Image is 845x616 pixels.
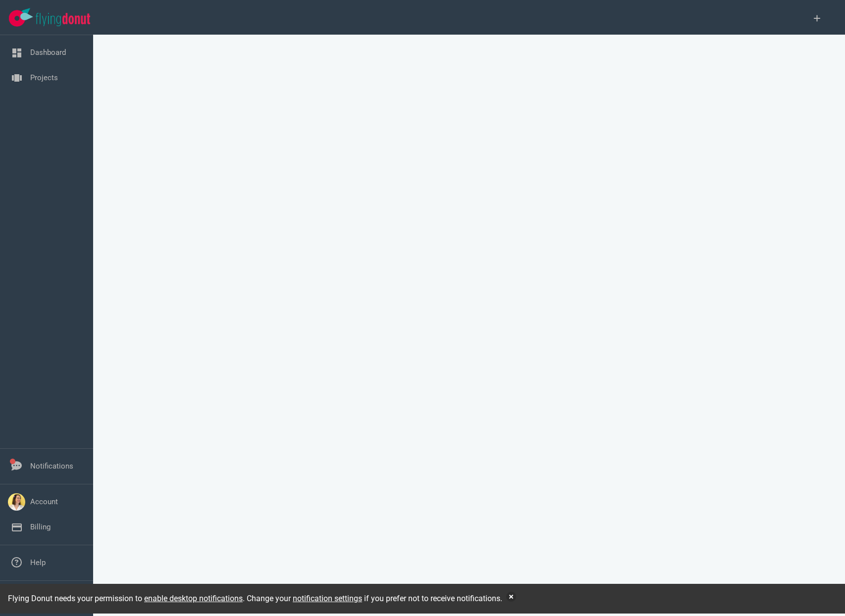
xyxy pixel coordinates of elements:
[8,596,243,606] span: Flying Donut needs your permission to
[36,13,90,26] img: Flying Donut text logo
[30,73,58,82] a: Projects
[30,497,58,506] a: Account
[30,462,73,471] a: Notifications
[30,522,51,531] a: Billing
[144,596,243,606] a: enable desktop notifications
[30,48,66,57] a: Dashboard
[293,596,362,606] a: notification settings
[30,558,46,567] a: Help
[243,596,502,606] span: . Change your if you prefer not to receive notifications.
